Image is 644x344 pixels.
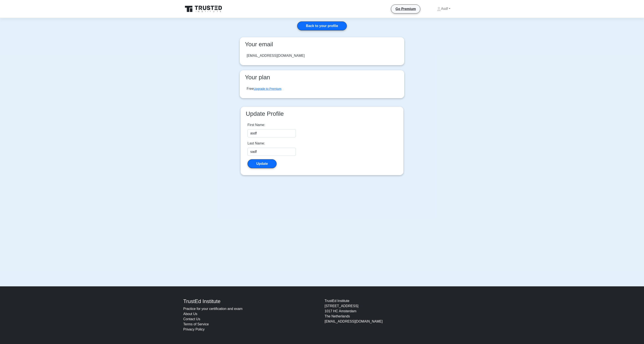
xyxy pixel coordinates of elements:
a: Asdf [426,5,461,13]
a: Upgrade to Premium [254,87,281,90]
div: TrustEd Institute [STREET_ADDRESS] 1017 HC Amsterdam The Netherlands [EMAIL_ADDRESS][DOMAIN_NAME] [322,298,463,332]
div: Free [247,86,281,91]
a: Contact Us [183,317,200,321]
a: Terms of Service [183,322,209,326]
a: Practice for your certification and exam [183,307,243,311]
label: First Name: [247,122,265,128]
div: [EMAIL_ADDRESS][DOMAIN_NAME] [247,53,305,58]
a: Go Premium [393,6,418,12]
h3: Your email [243,41,401,48]
h3: Update Profile [244,110,400,117]
a: Back to your profile [297,21,347,30]
a: Privacy Policy [183,327,205,331]
h4: TrustEd Institute [183,298,319,305]
button: Update [247,159,277,168]
h3: Your plan [243,74,401,81]
a: About Us [183,312,197,316]
label: Last Name: [247,141,265,146]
